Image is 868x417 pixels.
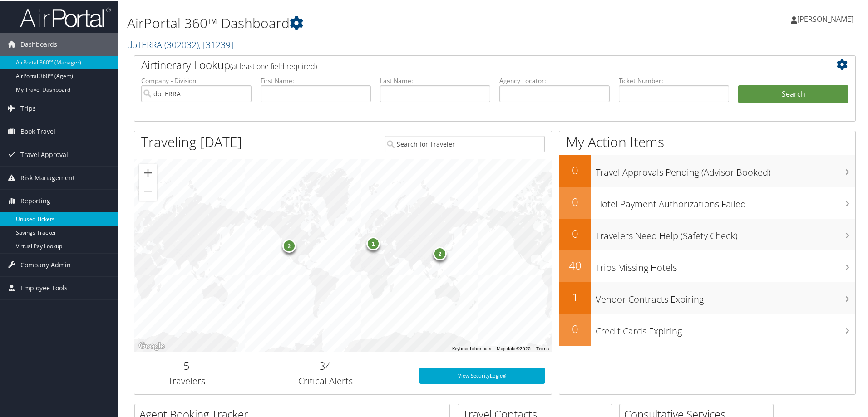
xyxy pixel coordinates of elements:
[738,84,848,103] button: Search
[20,6,111,27] img: airportal-logo.png
[20,253,71,275] span: Company Admin
[20,119,55,142] span: Book Travel
[559,186,855,218] a: 0Hotel Payment Authorizations Failed
[791,5,863,32] a: [PERSON_NAME]
[596,161,855,178] h3: Travel Approvals Pending (Advisor Booked)
[559,225,591,240] h2: 0
[559,218,855,250] a: 0Travelers Need Help (Safety Check)
[199,38,233,50] span: , [ 31239 ]
[619,75,729,84] label: Ticket Number:
[282,238,296,252] div: 2
[127,38,233,50] a: doTERRA
[246,357,406,373] h2: 34
[596,256,855,273] h3: Trips Missing Hotels
[433,246,447,260] div: 2
[559,193,591,209] h2: 0
[141,357,232,373] h2: 5
[20,142,68,165] span: Travel Approval
[385,135,545,152] input: Search for Traveler
[596,288,855,305] h3: Vendor Contracts Expiring
[559,154,855,186] a: 0Travel Approvals Pending (Advisor Booked)
[141,75,252,84] label: Company - Division:
[559,250,855,281] a: 40Trips Missing Hotels
[366,235,380,249] div: 1
[559,289,591,304] h2: 1
[559,257,591,272] h2: 40
[20,96,36,119] span: Trips
[497,345,531,350] span: Map data ©2025
[139,182,157,200] button: Zoom out
[559,320,591,336] h2: 0
[127,13,617,32] h1: AirPortal 360™ Dashboard
[246,374,406,387] h3: Critical Alerts
[20,32,57,55] span: Dashboards
[261,75,371,84] label: First Name:
[141,132,242,151] h1: Traveling [DATE]
[559,132,855,151] h1: My Action Items
[596,319,855,337] h3: Credit Cards Expiring
[141,374,232,387] h3: Travelers
[137,339,167,351] img: Google
[419,367,545,383] a: View SecurityLogic®
[452,345,491,351] button: Keyboard shortcuts
[141,56,789,72] h2: Airtinerary Lookup
[559,313,855,345] a: 0Credit Cards Expiring
[499,75,610,84] label: Agency Locator:
[164,38,199,50] span: ( 302032 )
[139,163,157,181] button: Zoom in
[559,281,855,313] a: 1Vendor Contracts Expiring
[380,75,490,84] label: Last Name:
[596,224,855,241] h3: Travelers Need Help (Safety Check)
[797,13,853,23] span: [PERSON_NAME]
[20,166,75,188] span: Risk Management
[20,276,68,299] span: Employee Tools
[559,162,591,177] h2: 0
[230,60,317,70] span: (at least one field required)
[596,192,855,210] h3: Hotel Payment Authorizations Failed
[20,189,50,211] span: Reporting
[536,345,549,350] a: Terms (opens in new tab)
[137,339,167,351] a: Open this area in Google Maps (opens a new window)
